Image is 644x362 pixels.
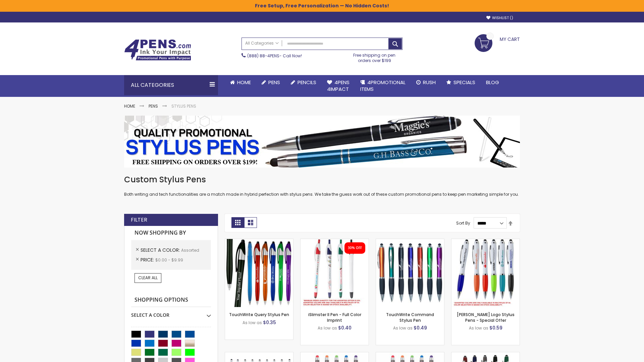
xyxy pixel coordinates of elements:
[242,38,282,49] a: All Categories
[451,239,520,244] a: Kimberly Logo Stylus Pens-Assorted
[124,174,520,185] h1: Custom Stylus Pens
[376,352,444,358] a: Islander Softy Gel with Stylus - ColorJet Imprint-Assorted
[225,75,256,90] a: Home
[237,79,251,86] span: Home
[268,79,280,86] span: Pens
[124,116,520,168] img: Stylus Pens
[225,352,293,358] a: Stiletto Advertising Stylus Pens-Assorted
[124,103,135,109] a: Home
[486,15,513,20] a: Wishlist
[225,239,293,244] a: TouchWrite Query Stylus Pen-Assorted
[346,50,403,63] div: Free shipping on pen orders over $199
[231,217,244,228] strong: Grid
[141,256,155,263] span: Price
[481,75,504,90] a: Blog
[124,39,191,61] img: 4Pens Custom Pens and Promotional Products
[247,53,279,59] a: (888) 88-4PENS
[225,239,293,307] img: TouchWrite Query Stylus Pen-Assorted
[181,247,199,253] span: Assorted
[298,79,316,86] span: Pencils
[285,75,322,90] a: Pencils
[376,239,444,244] a: TouchWrite Command Stylus Pen-Assorted
[263,319,276,326] span: $0.35
[376,239,444,307] img: TouchWrite Command Stylus Pen-Assorted
[138,275,158,281] span: Clear All
[131,293,211,307] strong: Shopping Options
[348,246,362,250] div: 30% OFF
[441,75,481,90] a: Specials
[247,53,302,59] span: - Call Now!
[451,239,520,307] img: Kimberly Logo Stylus Pens-Assorted
[456,220,470,226] label: Sort By
[327,79,350,93] span: 4Pens 4impact
[457,312,515,323] a: [PERSON_NAME] Logo Stylus Pens - Special Offer
[124,174,520,197] div: Both writing and tech functionalities are a match made in hybrid perfection with stylus pens. We ...
[301,239,369,307] img: iSlimster II - Full Color-Assorted
[149,103,158,109] a: Pens
[229,312,289,317] a: TouchWrite Query Stylus Pen
[469,325,488,331] span: As low as
[131,307,211,318] div: Select A Color
[355,75,411,97] a: 4PROMOTIONALITEMS
[141,247,181,253] span: Select A Color
[386,312,434,323] a: TouchWrite Command Stylus Pen
[301,239,369,244] a: iSlimster II - Full Color-Assorted
[423,79,436,86] span: Rush
[245,41,279,46] span: All Categories
[486,79,499,86] span: Blog
[360,79,406,93] span: 4PROMOTIONAL ITEMS
[131,226,211,240] strong: Now Shopping by
[489,324,502,331] span: $0.59
[135,273,161,283] a: Clear All
[155,257,183,263] span: $0.00 - $9.99
[322,75,355,97] a: 4Pens4impact
[414,324,427,331] span: $0.49
[256,75,285,90] a: Pens
[338,324,352,331] span: $0.40
[453,79,475,86] span: Specials
[393,325,413,331] span: As low as
[171,103,196,109] strong: Stylus Pens
[243,320,262,325] span: As low as
[411,75,441,90] a: Rush
[301,352,369,358] a: Islander Softy Gel Pen with Stylus-Assorted
[308,312,361,323] a: iSlimster II Pen - Full Color Imprint
[131,216,147,224] strong: Filter
[124,75,218,95] div: All Categories
[451,352,520,358] a: Custom Soft Touch® Metal Pens with Stylus-Assorted
[318,325,337,331] span: As low as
